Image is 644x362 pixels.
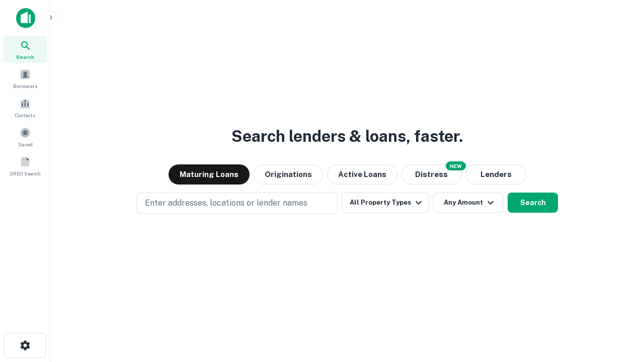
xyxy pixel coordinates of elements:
[136,193,338,214] button: Enter addresses, locations or lender names
[3,65,47,92] a: Borrowers
[254,164,323,185] button: Originations
[3,36,47,63] a: Search
[16,53,34,61] span: Search
[508,193,558,213] button: Search
[13,82,37,90] span: Borrowers
[10,169,41,177] span: SREO Search
[3,123,47,150] a: Saved
[342,193,429,213] button: All Property Types
[231,124,463,148] h3: Search lenders & loans, faster.
[327,164,397,185] button: Active Loans
[18,140,33,148] span: Saved
[3,94,47,121] a: Contacts
[169,164,250,185] button: Maturing Loans
[466,164,526,185] button: Lenders
[3,152,47,179] a: SREO Search
[145,197,307,209] p: Enter addresses, locations or lender names
[15,111,35,119] span: Contacts
[594,282,644,330] iframe: Chat Widget
[16,8,35,28] img: capitalize-icon.png
[401,164,462,185] button: Search distressed loans with lien and other non-mortgage details.
[433,193,504,213] button: Any Amount
[446,161,466,170] div: NEW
